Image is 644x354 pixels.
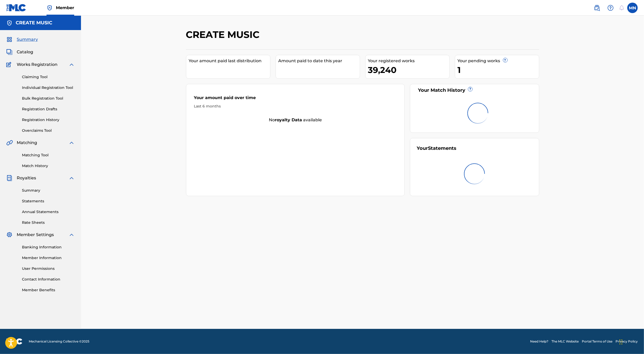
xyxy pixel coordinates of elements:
img: expand [68,232,75,238]
img: preloader [463,99,492,128]
img: MLC Logo [6,4,26,12]
strong: royalty data [275,117,302,122]
a: Match History [22,163,75,169]
a: Bulk Registration Tool [22,96,75,101]
div: Your amount paid last distribution [189,58,270,64]
div: User Menu [627,3,638,13]
div: Your amount paid over time [194,95,397,104]
span: Member [56,5,74,11]
a: Member Benefits [22,287,75,293]
img: help [607,5,614,11]
iframe: Chat Widget [618,329,644,354]
a: Rate Sheets [22,220,75,225]
img: Accounts [6,20,13,26]
span: Catalog [17,49,33,55]
div: Your Statements [417,145,456,152]
img: Works Registration [6,61,13,68]
span: ? [468,87,472,91]
span: Royalties [17,175,36,181]
span: ? [503,58,507,62]
div: Your Match History [417,87,532,94]
span: Mechanical Licensing Collective © 2025 [29,339,89,344]
div: Amount paid to date this year [279,58,360,64]
a: Individual Registration Tool [22,85,75,90]
div: 1 [458,64,539,76]
a: Privacy Policy [616,339,638,344]
img: search [594,5,600,11]
a: Claiming Tool [22,74,75,80]
img: Catalog [6,49,13,55]
img: Summary [6,36,13,43]
a: Overclaims Tool [22,128,75,133]
h5: CREATE MUSIC [16,20,52,26]
a: Public Search [592,3,602,13]
div: Last 6 months [194,104,397,109]
div: No available [186,117,405,123]
a: Need Help? [530,339,548,344]
span: Works Registration [17,61,57,68]
span: Matching [17,140,37,146]
img: expand [68,175,75,181]
a: CatalogCatalog [6,49,33,55]
img: Member Settings [6,232,13,238]
a: Registration Drafts [22,106,75,112]
img: expand [68,61,75,68]
img: Matching [6,140,13,146]
h2: CREATE MUSIC [186,29,262,41]
div: 39,240 [368,64,449,76]
a: SummarySummary [6,36,38,43]
div: Your pending works [458,58,539,64]
div: Help [605,3,616,13]
img: logo [6,338,22,345]
a: Matching Tool [22,152,75,158]
a: Portal Terms of Use [582,339,612,344]
a: Annual Statements [22,209,75,215]
a: Member Information [22,255,75,261]
img: expand [68,140,75,146]
img: Royalties [6,175,13,181]
a: User Permissions [22,266,75,271]
span: Summary [17,36,38,43]
a: Banking Information [22,244,75,250]
a: Contact Information [22,277,75,282]
div: Your registered works [368,58,449,64]
span: Member Settings [17,232,54,238]
img: Top Rightsholder [47,5,53,11]
a: The MLC Website [552,339,579,344]
a: Registration History [22,117,75,123]
a: Statements [22,198,75,204]
div: Drag [619,334,623,350]
img: preloader [460,159,489,188]
div: Notifications [619,5,624,10]
a: Summary [22,188,75,193]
